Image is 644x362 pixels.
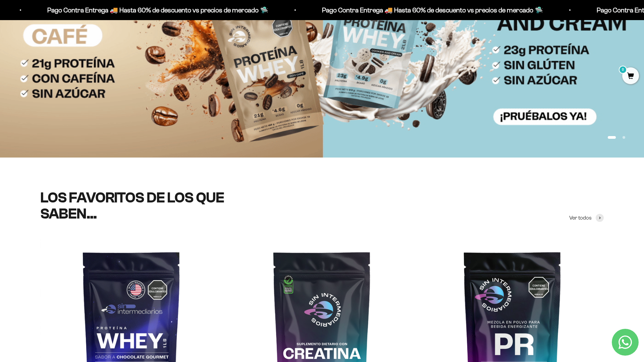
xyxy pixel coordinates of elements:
p: Pago Contra Entrega 🚚 Hasta 60% de descuento vs precios de mercado 🛸 [47,5,268,15]
a: Ver todos [569,214,604,222]
split-lines: LOS FAVORITOS DE LOS QUE SABEN... [40,189,224,222]
span: Ver todos [569,214,592,222]
a: 0 [622,73,639,80]
mark: 0 [619,66,627,74]
p: Pago Contra Entrega 🚚 Hasta 60% de descuento vs precios de mercado 🛸 [321,5,542,15]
